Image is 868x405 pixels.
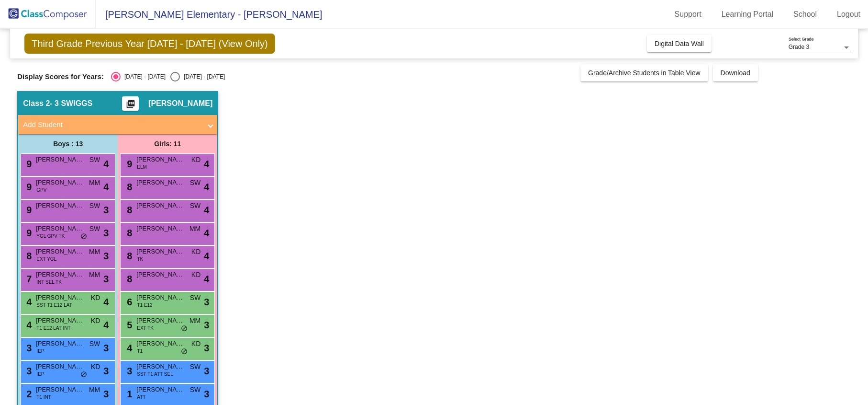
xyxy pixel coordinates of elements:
[191,247,200,257] span: KD
[36,339,84,348] span: [PERSON_NAME]
[24,159,32,169] span: 9
[24,205,32,215] span: 9
[103,387,109,401] span: 3
[137,370,173,378] span: SST T1 ATT SEL
[103,157,109,171] span: 4
[36,385,84,394] span: [PERSON_NAME]
[91,362,100,372] span: KD
[136,385,184,394] span: [PERSON_NAME]
[24,182,32,192] span: 9
[190,178,201,188] span: SW
[111,72,225,81] mat-radio-group: Select an option
[122,96,139,111] button: Print Students Details
[124,297,132,307] span: 6
[36,324,70,332] span: T1 E12 LAT INT
[136,155,184,164] span: [PERSON_NAME]
[96,7,322,22] span: [PERSON_NAME] Elementary - [PERSON_NAME]
[89,385,100,395] span: MM
[180,72,225,81] div: [DATE] - [DATE]
[23,119,201,130] mat-panel-title: Add Student
[124,274,132,284] span: 8
[124,343,132,353] span: 4
[36,370,44,378] span: IEP
[655,40,704,47] span: Digital Data Wall
[190,293,201,303] span: SW
[89,270,100,280] span: MM
[136,224,184,233] span: [PERSON_NAME]
[189,316,200,326] span: MM
[24,251,32,261] span: 8
[136,316,184,325] span: [PERSON_NAME]
[103,341,109,355] span: 3
[190,385,201,395] span: SW
[36,255,56,263] span: EXT YGL
[36,278,62,286] span: INT SEL TK
[580,64,708,81] button: Grade/Archive Students in Table View
[103,272,109,286] span: 3
[103,249,109,263] span: 3
[136,339,184,348] span: [PERSON_NAME]
[80,233,87,241] span: do_not_disturb_alt
[124,251,132,261] span: 8
[124,366,132,376] span: 3
[103,180,109,194] span: 4
[204,157,209,171] span: 4
[118,134,217,153] div: Girls: 11
[36,247,84,256] span: [PERSON_NAME]
[124,205,132,215] span: 8
[181,325,188,333] span: do_not_disturb_alt
[24,320,32,330] span: 4
[204,387,209,401] span: 3
[204,364,209,378] span: 3
[124,182,132,192] span: 8
[191,339,200,349] span: KD
[789,44,809,50] span: Grade 3
[667,7,709,22] a: Support
[24,389,32,399] span: 2
[189,224,200,234] span: MM
[714,7,781,22] a: Learning Portal
[103,226,109,240] span: 3
[136,201,184,210] span: [PERSON_NAME]
[17,72,104,81] span: Display Scores for Years:
[89,224,100,234] span: SW
[136,178,184,187] span: [PERSON_NAME]
[121,72,166,81] div: [DATE] - [DATE]
[191,155,200,165] span: KD
[36,316,84,325] span: [PERSON_NAME]
[829,7,868,22] a: Logout
[36,186,46,194] span: GPV
[191,270,200,280] span: KD
[204,203,209,217] span: 4
[136,293,184,302] span: [PERSON_NAME]
[36,201,84,210] span: [PERSON_NAME]
[50,99,92,108] span: - 3 SWIGGS
[103,203,109,217] span: 3
[24,297,32,307] span: 4
[36,301,72,309] span: SST T1 E12 LAT
[24,343,32,353] span: 3
[136,362,184,371] span: [PERSON_NAME]
[136,247,184,256] span: [PERSON_NAME] [PERSON_NAME]
[124,320,132,330] span: 5
[721,69,750,77] span: Download
[91,293,100,303] span: KD
[137,393,145,401] span: ATT
[588,69,701,77] span: Grade/Archive Students in Table View
[91,316,100,326] span: KD
[36,232,65,240] span: YGL GPV TK
[124,389,132,399] span: 1
[36,224,84,233] span: [PERSON_NAME]
[136,270,184,279] span: [PERSON_NAME]
[148,99,212,108] span: [PERSON_NAME]
[204,295,209,309] span: 3
[204,341,209,355] span: 3
[103,295,109,309] span: 4
[24,366,32,376] span: 3
[103,364,109,378] span: 3
[190,201,201,211] span: SW
[24,228,32,238] span: 9
[204,272,209,286] span: 4
[204,318,209,332] span: 3
[204,226,209,240] span: 4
